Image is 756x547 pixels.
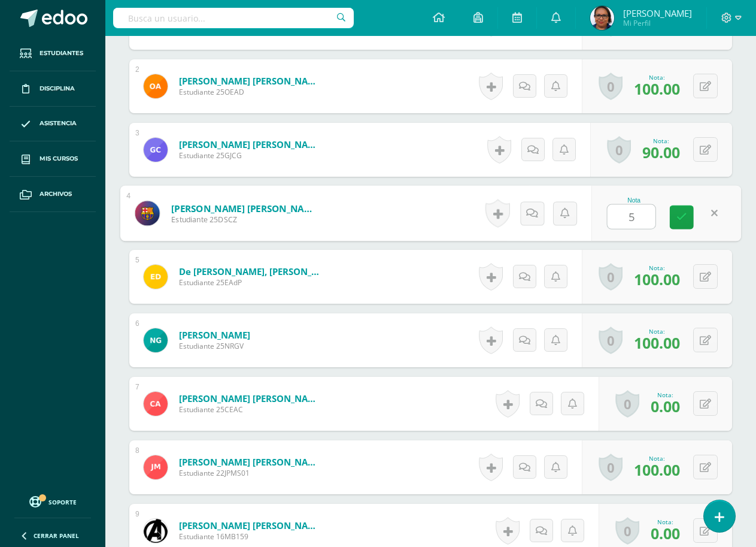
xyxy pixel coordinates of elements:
a: de [PERSON_NAME], [PERSON_NAME] [179,265,323,277]
a: [PERSON_NAME] [PERSON_NAME] [179,75,323,87]
div: Nota: [642,137,680,145]
span: 100.00 [634,460,680,480]
div: Nota: [634,264,680,272]
a: [PERSON_NAME] [PERSON_NAME] [171,202,319,214]
span: 100.00 [634,333,680,353]
div: Nota: [651,391,680,399]
span: Mis cursos [40,154,78,164]
a: 0 [599,72,623,100]
span: Estudiantes [40,49,83,58]
a: [PERSON_NAME] [PERSON_NAME] [179,392,323,404]
a: 0 [599,327,623,354]
span: [PERSON_NAME] [623,7,692,19]
a: 0 [607,136,631,164]
div: Nota: [634,327,680,336]
a: Asistencia [10,107,96,142]
a: Estudiantes [10,36,96,71]
a: Archivos [10,177,96,212]
span: Estudiante 25NRGV [179,341,250,351]
a: [PERSON_NAME] [PERSON_NAME] [179,456,323,468]
span: Estudiante 25GJCG [179,150,323,161]
input: 0-100.0 [608,205,655,229]
span: Estudiante 25EAdP [179,277,323,288]
a: Mis cursos [10,141,96,177]
span: Soporte [48,498,77,506]
span: Asistencia [40,119,77,128]
a: 0 [615,517,639,545]
img: 582f6961fd10220c62d9660a3c34d053.png [144,519,168,543]
img: 17aa3a9e6ae28e49a2935cd72556e2cf.png [144,392,168,416]
a: Disciplina [10,71,96,107]
span: Mi Perfil [623,18,692,28]
span: 0.00 [651,523,680,543]
span: Estudiante 22JPMS01 [179,468,323,478]
img: 368bf9bf7da4bbc938b9953abf0b3e48.png [135,201,160,225]
a: [PERSON_NAME] [PERSON_NAME] [179,519,323,531]
img: 2101e1f0d5f0dfbf436caf5a8a8a6926.png [144,455,168,479]
span: Estudiante 25OEAD [179,87,323,97]
span: Estudiante 25CEAC [179,404,323,415]
span: Estudiante 25DSCZ [171,214,319,225]
a: [PERSON_NAME] [PERSON_NAME] [179,138,323,150]
a: 0 [615,390,639,418]
img: 372398db3e375715a690d5794b669290.png [144,265,168,289]
span: 100.00 [634,78,680,99]
a: 0 [599,263,623,291]
input: Busca un usuario... [113,8,354,28]
a: [PERSON_NAME] [179,329,250,341]
span: 0.00 [651,396,680,416]
div: Nota [607,197,661,204]
div: Nota: [634,73,680,81]
div: Nota: [634,454,680,463]
div: Nota: [651,518,680,526]
span: Cerrar panel [34,531,79,540]
a: 0 [599,454,623,481]
img: 0db91d0802713074fb0c9de2dd01ee27.png [590,6,614,30]
img: 8ba1fc944c4b112768bd338cf030266e.png [144,328,168,352]
img: 25e11750aa7ba0b0d2ee2f3f17c10e58.png [144,138,168,162]
span: 100.00 [634,269,680,289]
span: 90.00 [642,142,680,162]
span: Estudiante 16MB159 [179,531,323,542]
span: Disciplina [40,84,75,93]
a: Soporte [14,493,91,509]
img: a333ea5bf781834679ecfa7de2a3852a.png [144,74,168,98]
span: Archivos [40,189,72,199]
